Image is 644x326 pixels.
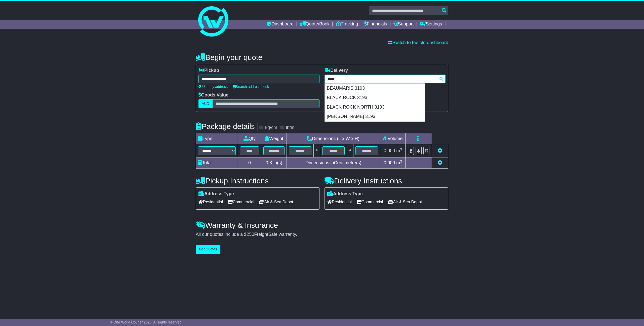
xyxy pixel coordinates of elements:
div: BEAUMARIS 3193 [325,84,425,93]
h4: Begin your quote [196,53,448,61]
a: Tracking [336,20,358,29]
a: Search address book [233,85,269,89]
label: AUD [198,99,213,108]
td: x [347,144,353,157]
td: Type [196,133,238,144]
td: Dimensions (L x W x H) [287,133,380,144]
a: Quote/Book [300,20,330,29]
span: 0.000 [384,160,395,165]
label: Address Type [327,191,363,197]
a: Add new item [438,160,442,165]
button: Get Quotes [196,245,220,254]
label: Address Type [198,191,234,197]
span: Residential [327,198,352,206]
label: Pickup [198,68,219,73]
span: Commercial [228,198,254,206]
span: © One World Courier 2025. All rights reserved. [110,320,183,324]
div: BLACK ROCK NORTH 3193 [325,103,425,112]
span: 250 [247,232,254,237]
div: [PERSON_NAME] 3193 [325,112,425,121]
sup: 3 [400,159,402,163]
a: Remove this item [438,148,442,153]
h4: Delivery Instructions [325,177,448,185]
label: Goods Value [198,92,228,98]
a: Settings [420,20,442,29]
td: Weight [261,133,287,144]
a: Support [393,20,414,29]
div: BLACK ROCK 3193 [325,93,425,103]
label: lb/in [286,125,294,131]
span: Air & Sea Depot [259,198,293,206]
sup: 3 [400,147,402,151]
a: Financials [364,20,387,29]
span: m [396,148,402,153]
span: 0.000 [384,148,395,153]
td: Dimensions in Centimetre(s) [287,157,380,169]
label: kg/cm [265,125,277,131]
span: Residential [198,198,223,206]
typeahead: Please provide city [325,75,446,83]
a: Dashboard [267,20,294,29]
h4: Warranty & Insurance [196,221,448,229]
td: Kilo(s) [261,157,287,169]
td: Volume [380,133,405,144]
h4: Package details | [196,122,259,131]
span: Air & Sea Depot [388,198,422,206]
span: Commercial [357,198,383,206]
span: 0 [266,160,268,165]
td: Total [196,157,238,169]
a: Switch to the old dashboard [388,40,448,45]
div: All our quotes include a $ FreightSafe warranty. [196,232,448,237]
a: Use my address [198,85,228,89]
td: x [313,144,320,157]
td: 0 [238,157,261,169]
td: Qty [238,133,261,144]
label: Delivery [325,68,348,73]
span: m [396,160,402,165]
h4: Pickup Instructions [196,177,319,185]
